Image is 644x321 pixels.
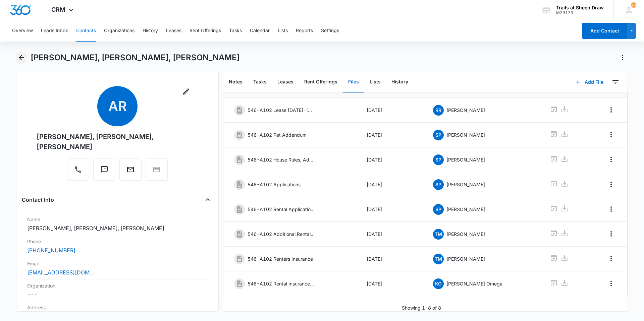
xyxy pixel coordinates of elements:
p: 546-A102 Lease [DATE]-[DATE].pdf [248,107,315,114]
a: Email [119,169,142,175]
button: Contacts [76,20,96,42]
p: [PERSON_NAME] [446,107,485,114]
button: Add Contact [582,23,627,39]
td: [DATE] [359,123,425,147]
div: account name [556,5,604,10]
button: Overflow Menu [606,179,616,190]
p: Showing 1-8 of 8 [402,304,441,311]
span: TM [433,254,444,264]
label: Address [27,304,208,311]
p: 546-A102 Additional Rental Addendum- Garage [248,231,315,238]
span: AR [97,86,138,126]
button: Overflow Menu [606,105,616,115]
button: Settings [321,20,339,42]
button: Overflow Menu [606,154,616,165]
button: History [143,20,158,42]
td: [DATE] [359,247,425,271]
p: 546-A102 Rental Applications [248,206,315,213]
span: SP [433,204,444,215]
button: Overflow Menu [606,129,616,140]
div: Phone[PHONE_NUMBER] [22,235,213,257]
button: Tasks [248,72,272,92]
span: SP [433,130,444,140]
dd: --- [27,291,208,299]
button: Leases [272,72,299,92]
td: [DATE] [359,271,425,296]
td: [DATE] [359,197,425,222]
p: [PERSON_NAME] Omega [446,280,502,287]
button: Files [343,72,364,92]
p: [PERSON_NAME] [446,131,485,138]
td: [DATE] [359,98,425,123]
p: 546-A102 Renters Insurance [248,255,313,262]
p: [PERSON_NAME] [446,181,485,188]
td: [DATE] [359,222,425,247]
button: Close [202,194,213,205]
label: Phone [27,238,208,245]
button: Tasks [229,20,242,42]
p: 546-A102 Applications [248,181,301,188]
div: Name[PERSON_NAME], [PERSON_NAME], [PERSON_NAME] [22,213,213,235]
button: Leases [166,20,181,42]
button: Notes [223,72,248,92]
label: Organization [27,282,208,289]
button: Lists [364,72,386,92]
div: [PERSON_NAME], [PERSON_NAME], [PERSON_NAME] [37,132,198,152]
a: Text [93,169,115,175]
span: SP [433,179,444,190]
dd: [PERSON_NAME], [PERSON_NAME], [PERSON_NAME] [27,224,208,232]
div: notifications count [631,2,636,8]
p: 546-A102 Rental Insurance.pdf [248,280,315,287]
p: [PERSON_NAME] [446,231,485,238]
label: Email [27,260,208,267]
button: Leads Inbox [41,20,68,42]
a: Call [67,169,89,175]
button: Overflow Menu [606,278,616,289]
div: Email[EMAIL_ADDRESS][DOMAIN_NAME] [22,257,213,279]
p: 546-A102 House Rules, Addendums [248,156,315,163]
button: Overflow Menu [606,253,616,264]
button: Text [93,158,115,181]
button: Call [67,158,89,181]
a: [PHONE_NUMBER] [27,246,75,254]
p: [PERSON_NAME] [446,156,485,163]
span: KO [433,278,444,289]
span: CRM [51,6,65,13]
button: Calendar [250,20,270,42]
a: [EMAIL_ADDRESS][DOMAIN_NAME] [27,268,94,276]
p: [PERSON_NAME] [446,206,485,213]
button: Back [16,52,26,63]
button: Email [119,158,142,181]
button: Rent Offerings [190,20,221,42]
button: Actions [617,52,628,63]
h1: [PERSON_NAME], [PERSON_NAME], [PERSON_NAME] [31,53,240,63]
button: Organizations [104,20,135,42]
span: TM [433,229,444,240]
button: Reports [296,20,313,42]
button: Overflow Menu [606,229,616,239]
button: Filters [610,77,621,87]
h4: Contact Info [22,196,54,204]
span: 76 [631,2,636,8]
td: [DATE] [359,147,425,172]
span: SP [433,154,444,165]
button: Overflow Menu [606,204,616,214]
button: Lists [278,20,288,42]
button: Add File [569,74,610,90]
span: RR [433,105,444,116]
td: [DATE] [359,172,425,197]
div: account id [556,10,604,15]
div: Organization--- [22,279,213,301]
p: 546-A102 Pet Addendum [248,131,307,138]
button: Overview [12,20,33,42]
p: [PERSON_NAME] [446,255,485,262]
button: Rent Offerings [299,72,343,92]
label: Name [27,216,208,223]
button: History [386,72,414,92]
